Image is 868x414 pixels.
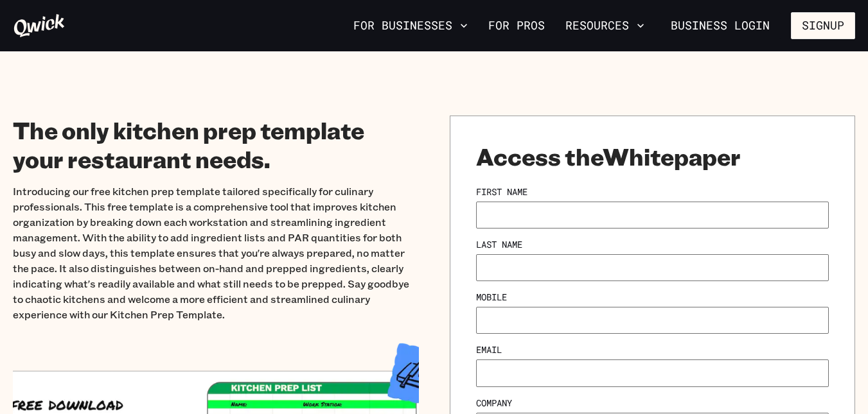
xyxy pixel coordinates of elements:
p: Introducing our free kitchen prep template tailored specifically for culinary professionals. This... [13,184,419,322]
h1: The only kitchen prep template your restaurant needs. [13,116,419,173]
label: Company [476,397,512,409]
a: For Pros [483,15,550,37]
button: Signup [791,12,855,39]
a: Business Login [660,12,781,39]
label: Last Name [476,239,522,250]
label: Mobile [476,291,507,303]
label: First Name [476,186,527,198]
button: Resources [560,15,650,37]
h1: Access the Whitepaper [476,142,829,171]
label: Email [476,344,502,356]
button: For Businesses [348,15,473,37]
